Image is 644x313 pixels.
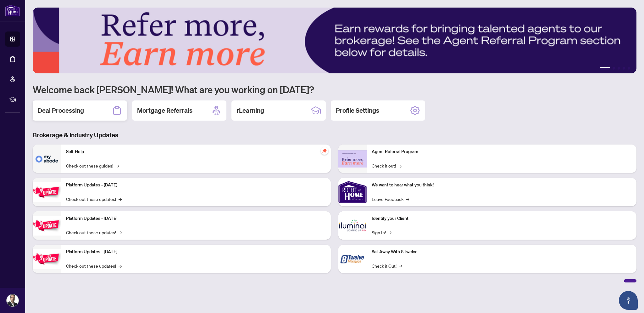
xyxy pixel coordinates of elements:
[5,5,20,16] img: logo
[33,131,636,139] h3: Brokerage & Industry Updates
[372,262,402,269] a: Check it Out!→
[338,150,367,168] img: Agent Referral Program
[119,229,122,236] span: →
[336,106,379,115] h2: Profile Settings
[119,262,122,269] span: →
[33,216,61,236] img: Platform Updates - July 8, 2025
[66,162,119,169] a: Check out these guides!→
[33,249,61,269] img: Platform Updates - June 23, 2025
[321,147,328,155] span: pushpin
[399,262,402,269] span: →
[7,294,19,306] img: Profile Icon
[137,106,192,115] h2: Mortgage Referrals
[66,215,326,222] p: Platform Updates - [DATE]
[600,67,610,70] button: 1
[66,196,122,202] a: Check out these updates!→
[33,83,636,95] h1: Welcome back [PERSON_NAME]! What are you working on [DATE]?
[38,106,84,115] h2: Deal Processing
[623,67,625,70] button: 4
[119,196,122,202] span: →
[372,162,402,169] a: Check it out!→
[66,248,326,255] p: Platform Updates - [DATE]
[338,178,367,206] img: We want to hear what you think!
[372,182,631,189] p: We want to hear what you think!
[372,229,391,236] a: Sign In!→
[66,182,326,189] p: Platform Updates - [DATE]
[338,211,367,240] img: Identify your Client
[388,229,391,236] span: →
[372,196,409,202] a: Leave Feedback→
[236,106,264,115] h2: rLearning
[372,248,631,255] p: Sail Away With 8Twelve
[33,145,61,173] img: Self-Help
[33,8,636,73] img: Slide 0
[628,67,630,70] button: 5
[66,229,122,236] a: Check out these updates!→
[66,262,122,269] a: Check out these updates!→
[338,245,367,273] img: Sail Away With 8Twelve
[398,162,402,169] span: →
[618,67,620,70] button: 3
[116,162,119,169] span: →
[372,148,631,155] p: Agent Referral Program
[406,196,409,202] span: →
[613,67,615,70] button: 2
[33,182,61,202] img: Platform Updates - July 21, 2025
[66,148,326,155] p: Self-Help
[619,291,638,310] button: Open asap
[372,215,631,222] p: Identify your Client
